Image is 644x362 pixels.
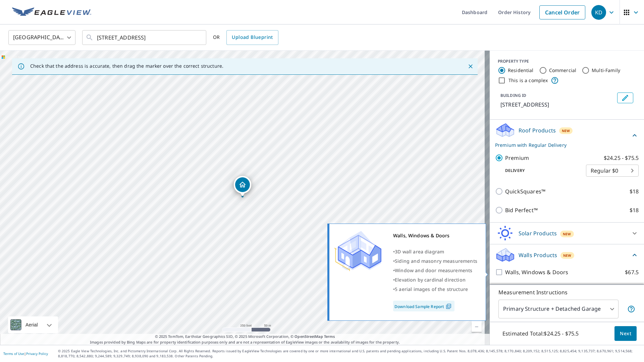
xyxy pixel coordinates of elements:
a: Upload Blueprint [226,30,278,45]
span: Your report will include the primary structure and a detached garage if one exists. [627,305,635,313]
div: Walls ProductsNew [495,247,639,263]
p: Delivery [495,168,586,174]
p: Roof Products [519,126,556,134]
div: KD [591,5,606,20]
button: Next [614,326,637,341]
button: Close [466,62,475,71]
img: Pdf Icon [444,303,453,309]
a: Download Sample Report [393,301,454,311]
p: BUILDING ID [500,93,526,98]
span: New [563,253,571,258]
p: Check that the address is accurate, then drag the marker over the correct structure. [30,63,223,69]
div: Regular $0 [586,161,639,180]
p: Premium with Regular Delivery [495,141,631,148]
label: Multi-Family [592,67,620,74]
div: • [393,256,477,266]
a: Terms [324,334,335,339]
div: PROPERTY TYPE [498,58,636,64]
p: Premium [505,154,529,162]
p: $24.25 - $75.5 [604,154,639,162]
div: Dropped pin, building 1, Residential property, 333 Stonegate Rd Bolingbrook, IL 60440 [234,176,251,197]
span: New [562,128,570,133]
div: Aerial [23,316,40,333]
input: Search by address or latitude-longitude [97,28,193,47]
a: OpenStreetMap [294,334,323,339]
label: Commercial [549,67,577,74]
a: Current Level 17, Zoom Out [472,322,482,332]
span: 3D wall area diagram [395,248,444,255]
img: EV Logo [12,7,91,17]
p: | [3,352,48,356]
p: Measurement Instructions [498,288,635,296]
div: • [393,275,477,285]
a: Terms of Use [3,351,24,356]
p: Walls Products [519,251,557,259]
div: • [393,247,477,256]
p: $67.5 [625,268,639,276]
button: Edit building 1 [617,93,633,103]
p: QuickSquares™ [505,187,545,195]
label: Residential [508,67,534,74]
a: Cancel Order [539,5,585,19]
div: Roof ProductsNewPremium with Regular Delivery [495,122,639,148]
div: Walls, Windows & Doors [393,231,477,240]
label: This is a complex [508,77,548,84]
span: Window and door measurements [395,267,472,274]
div: Aerial [8,316,58,333]
span: Next [620,329,631,338]
span: Upload Blueprint [232,33,273,42]
div: Solar ProductsNew [495,225,639,241]
p: Estimated Total: $24.25 - $75.5 [497,326,584,341]
div: • [393,285,477,294]
p: $18 [630,187,639,195]
span: Elevation by cardinal direction [395,277,466,283]
div: • [393,266,477,275]
a: Privacy Policy [26,351,48,356]
p: Walls, Windows & Doors [505,268,568,276]
span: © 2025 TomTom, Earthstar Geographics SIO, © 2025 Microsoft Corporation, © [155,334,335,340]
div: [GEOGRAPHIC_DATA] [8,28,75,47]
p: © 2025 Eagle View Technologies, Inc. and Pictometry International Corp. All Rights Reserved. Repo... [58,349,641,359]
p: Bid Perfect™ [505,206,538,214]
span: New [563,231,571,237]
span: 5 aerial images of the structure [395,286,468,292]
p: $18 [630,206,639,214]
img: Premium [334,231,381,271]
div: Primary Structure + Detached Garage [498,300,619,318]
div: OR [213,30,278,45]
span: Siding and masonry measurements [395,258,477,264]
p: Solar Products [519,229,557,237]
p: [STREET_ADDRESS] [500,101,614,109]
